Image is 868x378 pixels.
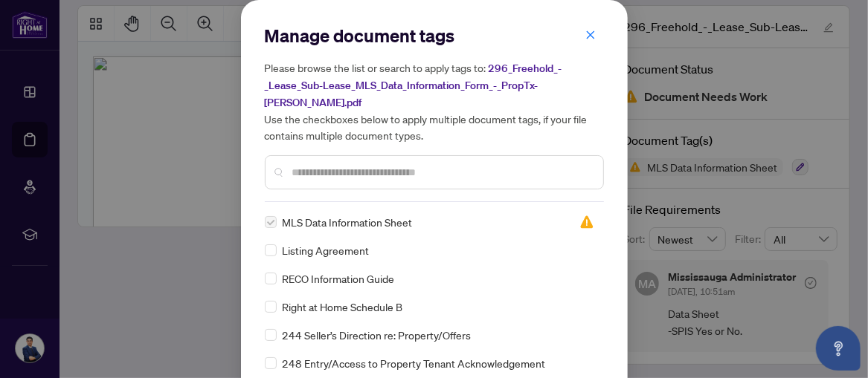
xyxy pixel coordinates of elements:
span: 296_Freehold_-_Lease_Sub-Lease_MLS_Data_Information_Form_-_PropTx-[PERSON_NAME].pdf [265,62,562,109]
span: Needs Work [579,215,594,229]
span: 244 Seller’s Direction re: Property/Offers [283,327,472,343]
img: status [579,215,594,229]
h2: Manage document tags [265,24,604,48]
button: Open asap [816,326,861,371]
span: MLS Data Information Sheet [283,214,413,230]
span: 248 Entry/Access to Property Tenant Acknowledgement [283,355,546,371]
span: close [585,30,596,40]
span: RECO Information Guide [283,270,395,287]
span: Listing Agreement [283,242,370,258]
span: Right at Home Schedule B [283,299,403,315]
h5: Please browse the list or search to apply tags to: Use the checkboxes below to apply multiple doc... [265,59,604,143]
